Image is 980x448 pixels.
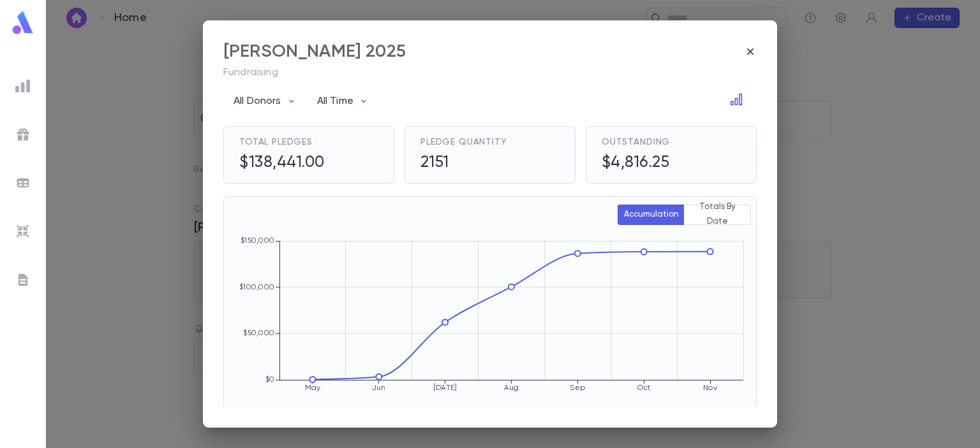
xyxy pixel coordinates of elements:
[15,127,31,142] img: campaigns_grey.99e729a5f7ee94e3726e6486bddda8f1.svg
[504,384,519,392] tspan: Aug
[223,41,406,62] div: [PERSON_NAME] 2025
[239,283,274,291] tspan: $100,000
[372,384,386,392] tspan: Jun
[602,154,670,173] h5: $4,816.25
[317,95,353,108] p: All Time
[684,205,751,225] button: Totals By Date
[703,384,717,392] tspan: Nov
[265,375,274,384] tspan: $0
[234,95,281,108] p: All Donors
[243,329,274,337] tspan: $50,000
[10,10,36,35] img: logo
[618,205,685,225] button: Accumulation
[15,224,31,239] img: imports_grey.530a8a0e642e233f2baf0ef88e8c9fcb.svg
[307,89,379,113] button: All Time
[15,78,31,94] img: reports_grey.c525e4749d1bce6a11f5fe2a8de1b229.svg
[15,175,31,191] img: batches_grey.339ca447c9d9533ef1741baa751efc33.svg
[15,272,31,287] img: letters_grey.7941b92b52307dd3b8a917253454ce1c.svg
[420,154,449,173] h5: 2151
[726,89,746,110] button: Open in Data Center
[223,89,307,113] button: All Donors
[637,384,650,392] tspan: Oct
[241,236,274,245] tspan: $150,000
[223,66,757,79] p: Fundraising
[305,384,321,392] tspan: May
[420,137,507,147] span: Pledge Quantity
[602,137,670,147] span: Outstanding
[433,384,457,392] tspan: [DATE]
[239,154,325,173] h5: $138,441.00
[239,137,313,147] span: Total Pledges
[570,384,585,392] tspan: Sep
